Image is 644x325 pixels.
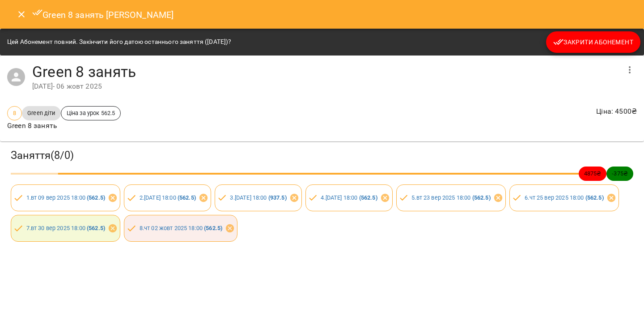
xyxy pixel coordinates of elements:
div: 5.вт 23 вер 2025 18:00 (562.5) [396,184,506,211]
div: 7.вт 30 вер 2025 18:00 (562.5) [11,215,120,242]
p: Green 8 занять [7,120,121,131]
a: 2.[DATE] 18:00 (562.5) [140,194,196,201]
div: [DATE] - 06 жовт 2025 [32,81,619,92]
a: 1.вт 09 вер 2025 18:00 (562.5) [26,194,105,201]
a: 4.[DATE] 18:00 (562.5) [321,194,377,201]
button: Close [11,4,32,25]
a: 6.чт 25 вер 2025 18:00 (562.5) [525,194,603,201]
button: Закрити Абонемент [546,31,640,53]
h3: Заняття ( 8 / 0 ) [11,149,633,162]
h4: Green 8 занять [32,63,619,81]
a: 8.чт 02 жовт 2025 18:00 (562.5) [140,225,223,231]
span: 4875 ₴ [579,169,607,178]
span: Green діти [22,109,60,117]
a: 3.[DATE] 18:00 (937.5) [230,194,286,201]
a: 7.вт 30 вер 2025 18:00 (562.5) [26,225,105,231]
div: 6.чт 25 вер 2025 18:00 (562.5) [509,184,619,211]
b: ( 562.5 ) [359,194,377,201]
a: 5.вт 23 вер 2025 18:00 (562.5) [411,194,490,201]
b: ( 937.5 ) [268,194,287,201]
b: ( 562.5 ) [87,194,105,201]
span: -375 ₴ [606,169,633,178]
b: ( 562.5 ) [87,225,105,231]
b: ( 562.5 ) [178,194,196,201]
b: ( 562.5 ) [472,194,491,201]
div: 8.чт 02 жовт 2025 18:00 (562.5) [124,215,237,242]
b: ( 562.5 ) [204,225,222,231]
span: 8 [8,109,21,117]
div: 4.[DATE] 18:00 (562.5) [305,184,393,211]
b: ( 562.5 ) [585,194,604,201]
h6: Green 8 занять [PERSON_NAME] [32,7,174,22]
div: Цей Абонемент повний. Закінчити його датою останнього заняття ([DATE])? [7,34,231,50]
div: 1.вт 09 вер 2025 18:00 (562.5) [11,184,120,211]
p: Ціна : 4500 ₴ [596,106,637,117]
span: Закрити Абонемент [553,37,633,47]
div: 3.[DATE] 18:00 (937.5) [215,184,302,211]
div: 2.[DATE] 18:00 (562.5) [124,184,211,211]
span: Ціна за урок 562.5 [61,109,121,117]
